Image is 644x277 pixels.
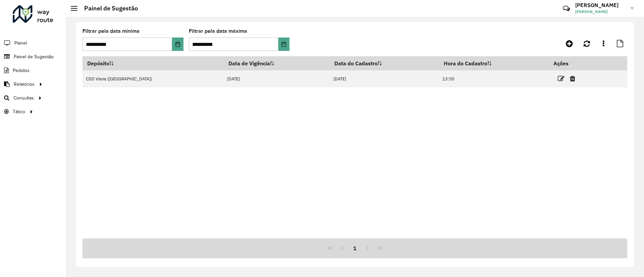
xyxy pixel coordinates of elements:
[13,67,30,74] span: Pedidos
[189,27,247,35] label: Filtrar pela data máxima
[575,2,626,8] h3: [PERSON_NAME]
[83,56,224,70] th: Depósito
[439,70,549,87] td: 13:50
[549,56,589,70] th: Ações
[13,94,34,101] span: Consultas
[172,38,183,51] button: Choose Date
[278,38,289,51] button: Choose Date
[83,70,224,87] td: CDD Viana ([GEOGRAPHIC_DATA])
[14,81,35,88] span: Relatórios
[83,27,140,35] label: Filtrar pela data mínima
[330,56,439,70] th: Data do Cadastro
[224,56,330,70] th: Data de Vigência
[439,56,549,70] th: Hora do Cadastro
[13,108,25,115] span: Tático
[14,40,27,47] span: Painel
[559,1,574,16] a: Contato Rápido
[575,9,626,15] span: [PERSON_NAME]
[570,74,575,83] a: Excluir
[224,70,330,87] td: [DATE]
[330,70,439,87] td: [DATE]
[14,53,54,60] span: Painel de Sugestão
[558,74,565,83] a: Editar
[348,242,361,255] button: 1
[77,5,138,12] h2: Painel de Sugestão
